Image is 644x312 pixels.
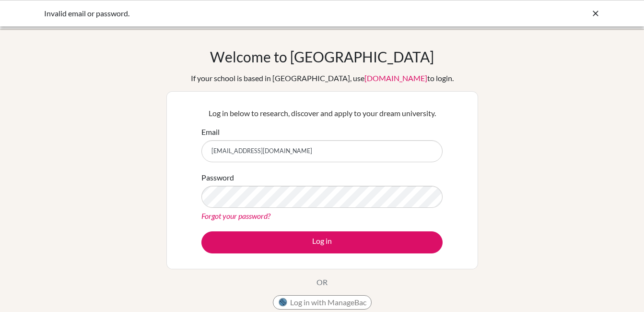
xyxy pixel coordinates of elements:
[201,108,443,119] p: Log in below to research, discover and apply to your dream university.
[201,172,234,183] label: Password
[201,231,443,253] button: Log in
[191,72,454,84] div: If your school is based in [GEOGRAPHIC_DATA], use to login.
[201,211,270,220] a: Forgot your password?
[364,73,427,83] a: [DOMAIN_NAME]
[273,295,372,310] button: Log in with ManageBac
[316,276,328,288] p: OR
[210,48,434,65] h1: Welcome to [GEOGRAPHIC_DATA]
[201,126,220,138] label: Email
[44,8,457,19] div: Invalid email or password.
